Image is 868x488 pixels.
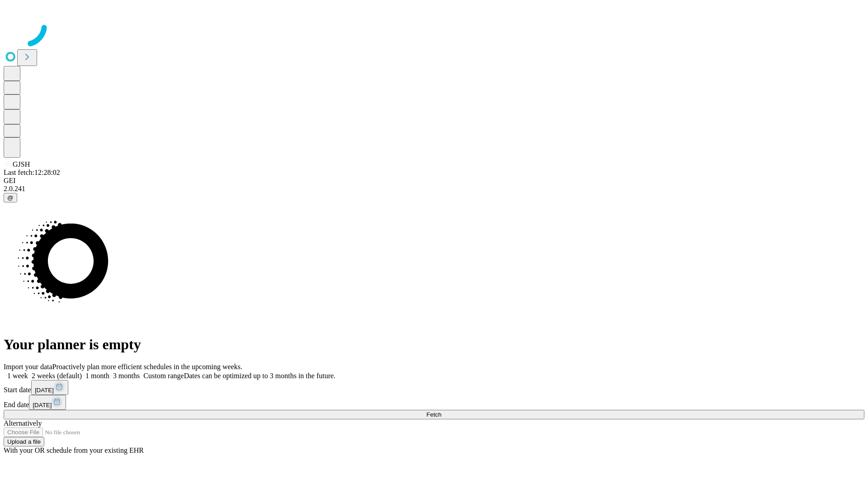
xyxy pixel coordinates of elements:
[4,363,52,371] span: Import your data
[52,363,242,371] span: Proactively plan more efficient schedules in the upcoming weeks.
[4,410,864,419] button: Fetch
[426,411,441,418] span: Fetch
[4,446,144,454] span: With your OR schedule from your existing EHR
[7,194,14,201] span: @
[32,372,82,380] span: 2 weeks (default)
[4,185,864,193] div: 2.0.241
[13,160,30,168] span: GJSH
[85,372,109,380] span: 1 month
[113,372,140,380] span: 3 months
[143,372,184,380] span: Custom range
[33,402,52,408] span: [DATE]
[4,177,864,185] div: GEI
[29,395,66,410] button: [DATE]
[4,193,17,202] button: @
[4,169,60,176] span: Last fetch: 12:28:02
[31,380,68,395] button: [DATE]
[4,437,44,446] button: Upload a file
[7,372,28,380] span: 1 week
[4,380,864,395] div: Start date
[35,387,54,394] span: [DATE]
[4,395,864,410] div: End date
[184,372,335,380] span: Dates can be optimized up to 3 months in the future.
[4,336,864,353] h1: Your planner is empty
[4,419,42,427] span: Alternatively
